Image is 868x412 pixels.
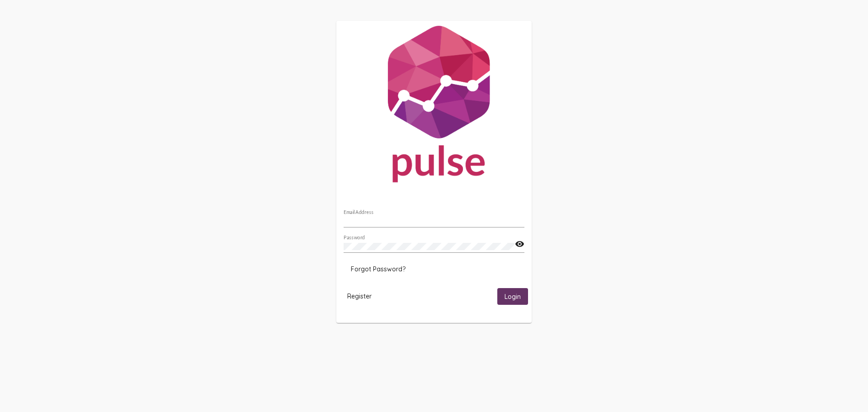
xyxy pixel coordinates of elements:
mat-icon: visibility [515,239,524,250]
span: Forgot Password? [351,265,406,273]
img: Pulse For Good Logo [336,21,532,192]
button: Login [497,288,528,305]
span: Register [347,292,372,300]
span: Login [505,293,521,301]
button: Register [340,288,379,305]
button: Forgot Password? [344,261,413,277]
